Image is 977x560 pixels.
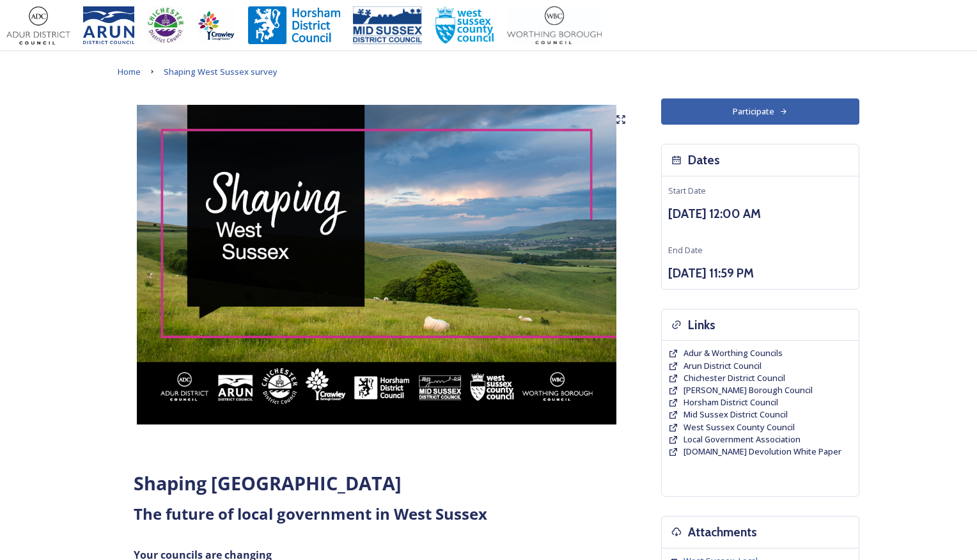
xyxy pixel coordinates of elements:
h3: [DATE] 12:00 AM [668,205,852,223]
a: Arun District Council [684,360,762,372]
span: Start Date [668,185,706,196]
span: Mid Sussex District Council [684,408,788,420]
a: West Sussex County Council [684,421,795,433]
span: [DOMAIN_NAME] Devolution White Paper [684,446,841,457]
img: WSCCPos-Spot-25mm.jpg [435,6,495,45]
span: End Date [668,244,703,256]
strong: Shaping [GEOGRAPHIC_DATA] [134,471,402,495]
img: Adur%20logo%20%281%29.jpeg [6,6,70,45]
button: Participate [661,98,859,125]
span: West Sussex County Council [684,421,795,433]
h3: [DATE] 11:59 PM [668,264,852,283]
a: Home [118,64,141,79]
img: Horsham%20DC%20Logo.jpg [248,6,340,45]
img: Arun%20District%20Council%20logo%20blue%20CMYK.jpg [83,6,134,45]
a: Adur & Worthing Councils [684,347,783,359]
span: Arun District Council [684,360,762,371]
h3: Attachments [688,523,757,541]
span: Shaping West Sussex survey [164,66,277,77]
img: 150ppimsdc%20logo%20blue.png [353,6,422,45]
span: Chichester District Council [684,372,785,384]
span: Horsham District Council [684,396,778,408]
span: Local Government Association [684,433,801,445]
strong: The future of local government in West Sussex [134,503,487,524]
a: Chichester District Council [684,372,785,384]
img: CDC%20Logo%20-%20you%20may%20have%20a%20better%20version.jpg [147,6,184,45]
img: Crawley%20BC%20logo.jpg [197,6,235,45]
span: [PERSON_NAME] Borough Council [684,384,813,396]
a: Local Government Association [684,433,801,446]
span: Home [118,66,141,77]
h3: Dates [688,151,720,169]
a: Shaping West Sussex survey [164,64,277,79]
span: Adur & Worthing Councils [684,347,783,359]
a: Horsham District Council [684,396,778,408]
img: Worthing_Adur%20%281%29.jpg [507,6,602,45]
h3: Links [688,316,715,334]
a: [PERSON_NAME] Borough Council [684,384,813,396]
a: Mid Sussex District Council [684,408,788,421]
a: [DOMAIN_NAME] Devolution White Paper [684,446,841,458]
